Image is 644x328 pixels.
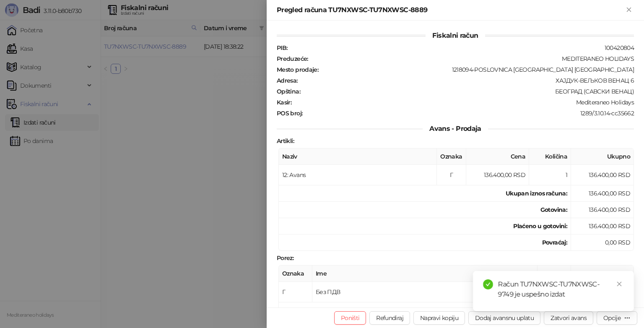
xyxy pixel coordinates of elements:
[277,77,298,84] strong: Adresa :
[301,88,635,95] div: БЕОГРАД (САВСКИ ВЕНАЦ)
[312,282,538,302] td: Без ПДВ
[319,66,635,73] div: 1218094-POSLOVNICA [GEOGRAPHIC_DATA] [GEOGRAPHIC_DATA]
[615,279,624,289] a: Close
[538,266,571,282] th: Stopa
[423,125,488,133] span: Avans - Prodaja
[571,202,634,218] td: 136.400,00 RSD
[466,148,529,165] th: Cena
[279,266,312,282] th: Oznaka
[277,88,300,95] strong: Opština :
[292,99,635,106] div: Mediteraneo Holidays
[369,311,410,325] button: Refundiraj
[277,109,302,117] strong: POS broj :
[312,266,538,282] th: Ime
[571,234,634,251] td: 0,00 RSD
[529,165,571,185] td: 1
[279,165,437,185] td: 12: Avans
[571,148,634,165] th: Ukupno
[277,66,318,73] strong: Mesto prodaje :
[277,44,287,52] strong: PIB :
[279,148,437,165] th: Naziv
[513,222,567,230] strong: Plaćeno u gotovini:
[468,311,540,325] button: Dodaj avansnu uplatu
[571,165,634,185] td: 136.400,00 RSD
[277,99,291,106] strong: Kasir :
[299,77,635,84] div: ХАЈДУК-ВЕЉКОВ ВЕНАЦ 6
[603,314,621,322] div: Opcije
[542,239,567,246] strong: Povraćaj:
[437,165,466,185] td: Г
[288,44,635,52] div: 100420804
[277,254,293,262] strong: Porez :
[420,314,458,322] span: Napravi kopiju
[303,109,635,117] div: 1289/3.10.14-cc35662
[571,266,634,282] th: Porez
[616,281,622,287] span: close
[426,31,485,39] span: Fiskalni račun
[483,279,493,289] span: check-circle
[624,5,634,15] button: Zatvori
[544,311,593,325] button: Zatvori avans
[277,137,294,145] strong: Artikli :
[506,190,567,197] strong: Ukupan iznos računa :
[498,279,624,299] div: Račun TU7NXWSC-TU7NXWSC-9749 je uspešno izdat
[279,282,312,302] td: Г
[571,218,634,234] td: 136.400,00 RSD
[529,148,571,165] th: Količina
[309,55,635,62] div: MEDITERANEO HOLIDAYS
[466,165,529,185] td: 136.400,00 RSD
[540,206,567,213] strong: Gotovina :
[277,55,308,62] strong: Preduzeće :
[334,311,366,325] button: Poništi
[597,311,637,325] button: Opcije
[413,311,465,325] button: Napravi kopiju
[571,185,634,202] td: 136.400,00 RSD
[437,148,466,165] th: Oznaka
[277,5,624,15] div: Pregled računa TU7NXWSC-TU7NXWSC-8889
